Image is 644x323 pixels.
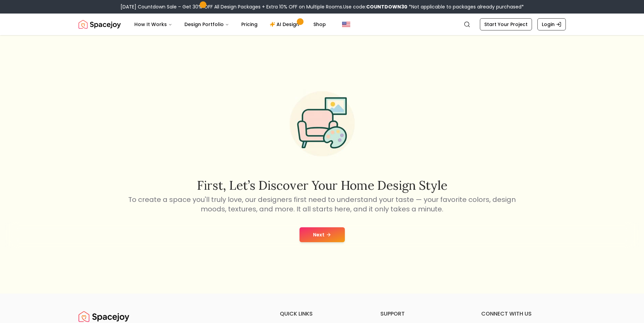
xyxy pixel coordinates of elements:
[127,179,517,192] h2: First, let’s discover your home design style
[279,80,365,167] img: Start Style Quiz Illustration
[537,18,566,30] a: Login
[179,18,235,31] button: Design Portfolio
[127,195,517,214] p: To create a space you'll truly love, our designers first need to understand your taste — your fav...
[299,227,345,242] button: Next
[366,3,407,10] b: COUNTDOWN30
[79,18,121,31] a: Spacejoy
[264,18,307,31] a: AI Design
[380,310,465,318] h6: support
[280,310,364,318] h6: quick links
[129,18,331,31] nav: Main
[407,3,524,10] span: *Not applicable to packages already purchased*
[308,18,331,31] a: Shop
[129,18,178,31] button: How It Works
[120,3,524,10] div: [DATE] Countdown Sale – Get 30% OFF All Design Packages + Extra 10% OFF on Multiple Rooms.
[343,3,407,10] span: Use code:
[480,18,532,30] a: Start Your Project
[481,310,566,318] h6: connect with us
[79,18,121,31] img: Spacejoy Logo
[342,20,350,28] img: United States
[79,14,566,35] nav: Global
[236,18,263,31] a: Pricing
